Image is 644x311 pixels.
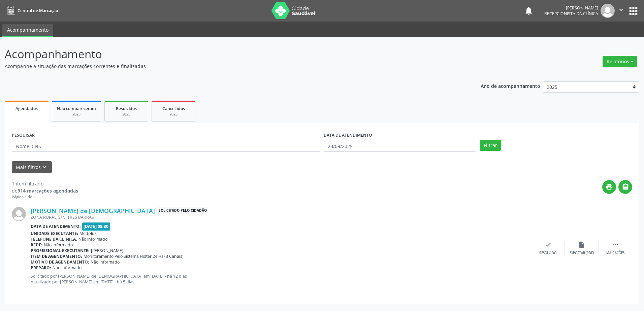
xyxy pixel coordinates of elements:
[12,130,35,141] label: PESQUISAR
[2,24,53,37] a: Acompanhamento
[481,81,540,90] p: Ano de acompanhamento
[31,253,82,259] b: Item de agendamento:
[480,140,501,151] button: Filtrar
[31,242,42,248] b: Rede:
[324,141,476,152] input: Selecione um intervalo
[109,112,143,117] div: 2025
[91,259,120,265] span: Não informado
[116,106,137,111] span: Resolvidos
[31,265,51,271] b: Preparo:
[162,106,185,111] span: Cancelados
[544,5,598,11] div: [PERSON_NAME]
[157,112,190,117] div: 2025
[627,5,639,17] button: apps
[601,4,615,18] img: img
[606,183,613,191] i: print
[18,187,78,194] strong: 914 marcações agendadas
[44,242,73,248] span: Não informado
[606,251,624,255] div: Mais ações
[31,214,531,220] div: ZONA RURAL, S/N, TRES BARRAS
[57,106,96,111] span: Não compareceram
[31,223,81,229] b: Data de atendimento:
[544,241,552,248] i: check
[15,106,38,111] span: Agendados
[612,241,619,248] i: 
[12,161,52,173] button: Mais filtroskeyboard_arrow_down
[617,6,625,13] i: 
[539,251,556,255] div: Resolvido
[31,259,89,265] b: Motivo de agendamento:
[31,248,90,253] b: Profissional executante:
[82,222,110,230] span: [DATE] 08:30
[5,46,449,63] p: Acompanhamento
[12,141,320,152] input: Nome, CNS
[324,130,372,141] label: DATA DE ATENDIMENTO
[570,251,594,255] div: Exportar (PDF)
[5,63,449,70] p: Acompanhe a situação das marcações correntes e finalizadas
[524,6,534,15] button: notifications
[57,112,96,117] div: 2025
[18,8,58,13] span: Central de Marcação
[31,273,531,285] p: Solicitado por [PERSON_NAME] de [DEMOGRAPHIC_DATA] em [DATE] - há 12 dias Atualizado por [PERSON_...
[602,180,616,194] button: print
[53,265,82,271] span: Não informado
[31,236,77,242] b: Telefone da clínica:
[618,180,632,194] button: 
[31,231,78,236] b: Unidade executante:
[41,164,48,171] i: keyboard_arrow_down
[12,194,78,200] div: Página 1 de 1
[78,236,107,242] span: Não informado
[615,4,627,18] button: 
[31,207,155,214] a: [PERSON_NAME] de [DEMOGRAPHIC_DATA]
[79,231,97,236] span: Medplus
[578,241,585,248] i: insert_drive_file
[603,56,637,67] button: Relatórios
[84,253,184,259] span: Monitoramento Pelo Sistema Holter 24 Hs (3 Canais)
[91,248,123,253] span: [PERSON_NAME]
[12,180,78,187] div: 1 item filtrado
[622,183,629,191] i: 
[12,187,78,194] div: de
[544,11,598,16] span: Recepcionista da clínica
[157,207,208,214] span: Solicitado pelo cidadão
[5,5,58,16] a: Central de Marcação
[12,207,26,221] img: img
